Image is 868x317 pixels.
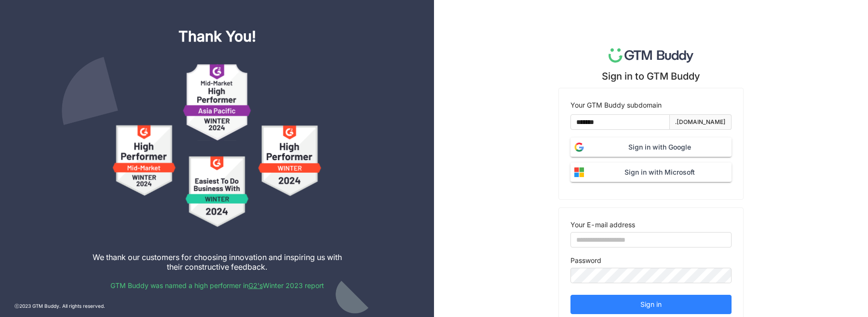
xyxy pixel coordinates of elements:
[570,220,635,230] label: Your E-mail address
[675,118,726,127] div: .[DOMAIN_NAME]
[588,142,732,152] span: Sign in with Google
[640,299,662,310] span: Sign in
[570,138,732,157] button: Sign in with Google
[570,138,588,156] img: login-google.svg
[602,70,700,82] div: Sign in to GTM Buddy
[570,295,732,314] button: Sign in
[570,255,601,266] label: Password
[588,167,732,178] span: Sign in with Microsoft
[570,100,732,110] div: Your GTM Buddy subdomain
[248,281,263,289] a: G2's
[570,163,732,182] button: Sign in with Microsoft
[609,48,694,63] img: logo
[570,164,588,181] img: login-microsoft.svg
